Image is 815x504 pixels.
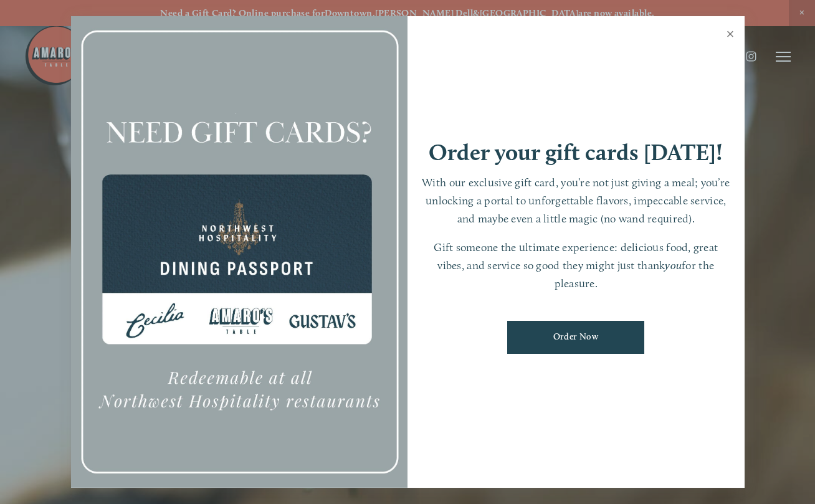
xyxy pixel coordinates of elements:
[665,259,682,272] em: you
[507,321,644,354] a: Order Now
[718,18,743,53] a: Close
[429,141,723,164] h1: Order your gift cards [DATE]!
[420,239,732,292] p: Gift someone the ultimate experience: delicious food, great vibes, and service so good they might...
[420,174,732,227] p: With our exclusive gift card, you’re not just giving a meal; you’re unlocking a portal to unforge...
